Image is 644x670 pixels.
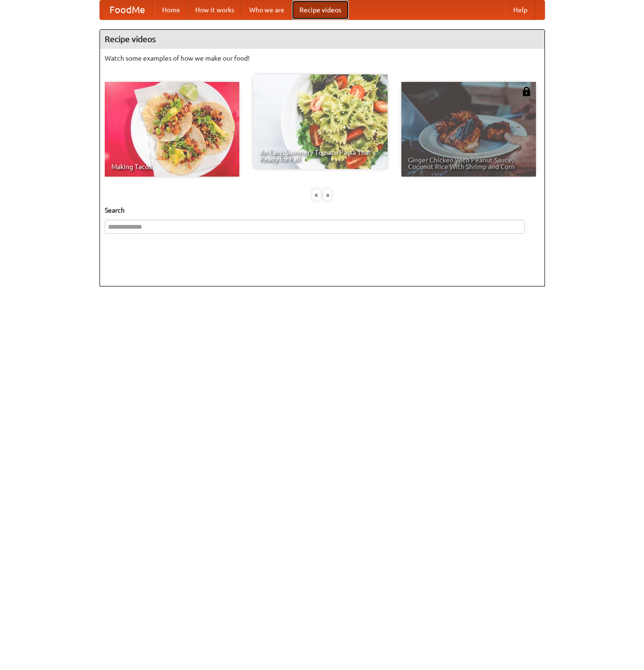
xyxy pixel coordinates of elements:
h4: Recipe videos [100,30,544,49]
a: FoodMe [100,0,154,19]
a: Who we are [242,0,292,19]
span: An Easy, Summery Tomato Pasta That's Ready for Fall [260,149,381,162]
a: An Easy, Summery Tomato Pasta That's Ready for Fall [253,74,388,169]
a: Help [506,0,535,19]
a: Recipe videos [292,0,349,19]
h5: Search [105,205,540,215]
p: Watch some examples of how we make our food! [105,54,540,63]
div: « [312,189,321,201]
a: Home [154,0,188,19]
a: Making Tacos [105,82,239,177]
a: How it works [188,0,242,19]
div: » [323,189,332,201]
img: 483408.png [522,87,531,96]
span: Making Tacos [111,163,233,170]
